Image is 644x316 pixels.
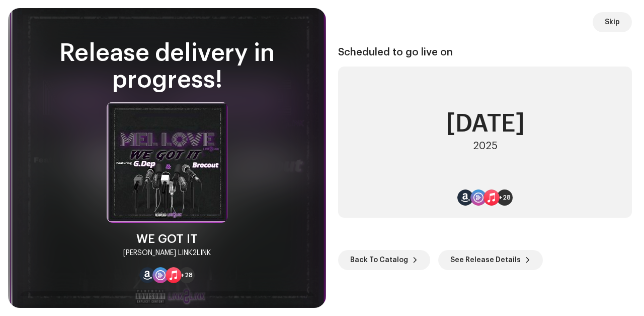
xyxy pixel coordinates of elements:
span: See Release Details [450,250,521,270]
div: [DATE] [446,112,525,136]
img: 965af4e4-658a-46c9-b6d0-dd7d03429200 [107,102,227,223]
div: Release delivery in progress! [20,40,314,94]
div: [PERSON_NAME] LINK2LINK [123,247,211,259]
div: WE GOT IT [136,231,198,247]
button: Skip [593,12,632,32]
span: +28 [181,271,193,279]
div: 2025 [473,140,498,152]
span: Skip [605,12,620,32]
button: See Release Details [438,250,543,270]
div: Scheduled to go live on [338,46,632,58]
span: +28 [499,194,511,202]
button: Back To Catalog [338,250,430,270]
span: Back To Catalog [350,250,408,270]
